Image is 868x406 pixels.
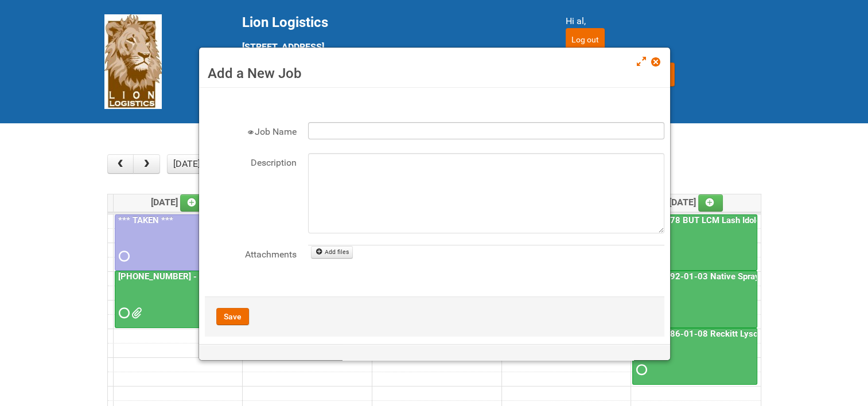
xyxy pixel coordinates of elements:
a: 25-047392-01-03 Native Spray Rapid Response [633,271,826,282]
a: 25-058978 BUT LCM Lash Idole US / Retest [632,214,757,271]
div: Hi al, [566,14,764,28]
span: Requested [119,309,127,317]
button: Save [216,308,249,325]
a: 25-047392-01-03 Native Spray Rapid Response [632,271,757,327]
a: [PHONE_NUMBER] - Naked Reformulation [115,271,239,327]
span: Requested [636,366,644,374]
span: MDN - 25-055556-01 (2).xlsx MDN - 25-055556-01.xlsx JNF - 25-055556-01.doc [131,309,139,317]
span: [DATE] [669,197,723,208]
a: 25-011286-01-08 Reckitt Lysol Laundry Scented - BLINDING (hold slot) [632,328,757,385]
a: Add files [311,246,353,259]
a: Lion Logistics [104,56,162,67]
label: Description [205,153,297,170]
a: Add an event [180,194,205,212]
h3: Add a New Job [208,65,661,82]
a: 25-058978 BUT LCM Lash Idole US / Retest [633,215,809,225]
input: Log out [566,28,605,51]
label: Job Name [205,122,297,139]
button: [DATE] [167,154,206,174]
label: Attachments [205,245,297,261]
div: [STREET_ADDRESS] [GEOGRAPHIC_DATA] tel: [PHONE_NUMBER] [242,14,537,96]
span: Requested [119,252,127,260]
a: [PHONE_NUMBER] - Naked Reformulation [116,271,282,282]
a: Add an event [698,194,723,212]
span: [DATE] [151,197,205,208]
span: Lion Logistics [242,14,328,30]
img: Lion Logistics [104,14,162,109]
